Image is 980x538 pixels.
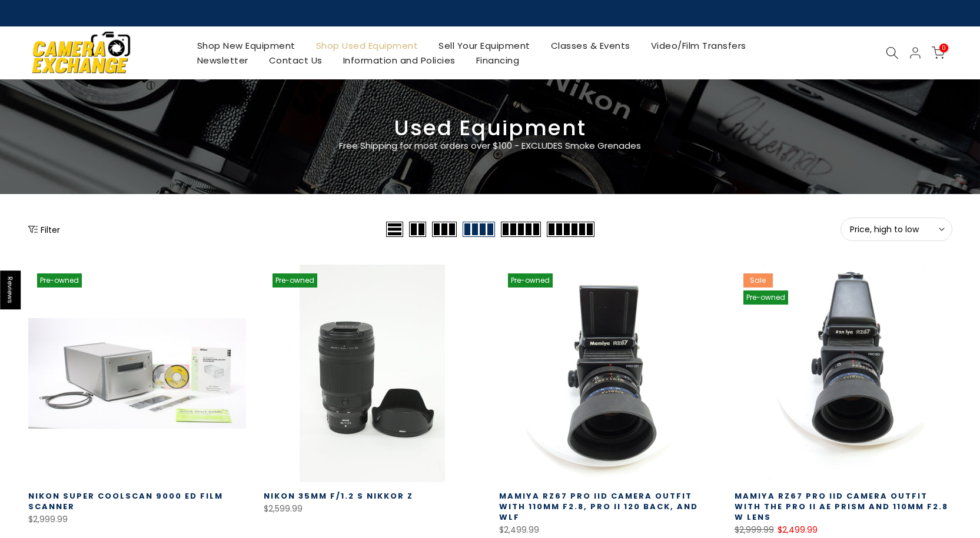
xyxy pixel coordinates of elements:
[264,502,481,516] div: $2,599.99
[735,524,774,536] del: $2,999.99
[778,523,818,537] ins: $2,499.99
[270,139,711,153] p: Free Shipping for most orders over $100 - EXCLUDES Smoke Grenades
[939,44,948,52] span: 0
[932,46,945,59] a: 0
[258,53,333,68] a: Contact Us
[28,512,246,527] div: $2,999.99
[640,38,756,53] a: Video/Film Transfers
[499,523,717,537] div: $2,499.99
[28,223,60,235] button: Show filters
[187,38,305,53] a: Shop New Equipment
[850,224,943,235] span: Price, high to low
[841,218,952,241] button: Price, high to low
[264,490,413,502] a: Nikon 35mm f/1.2 S Nikkor Z
[735,490,948,523] a: Mamiya RZ67 Pro IID Camera Outfit with the Pro II AE Prism and 110MM F2.8 W Lens
[28,490,223,512] a: Nikon Super Coolscan 9000 ED Film Scanner
[428,38,541,53] a: Sell Your Equipment
[187,53,258,68] a: Newsletter
[499,490,698,523] a: Mamiya RZ67 Pro IID Camera Outfit with 110MM F2.8, Pro II 120 Back, and WLF
[333,53,466,68] a: Information and Policies
[305,38,428,53] a: Shop Used Equipment
[28,121,952,136] h3: Used Equipment
[540,38,640,53] a: Classes & Events
[466,53,530,68] a: Financing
